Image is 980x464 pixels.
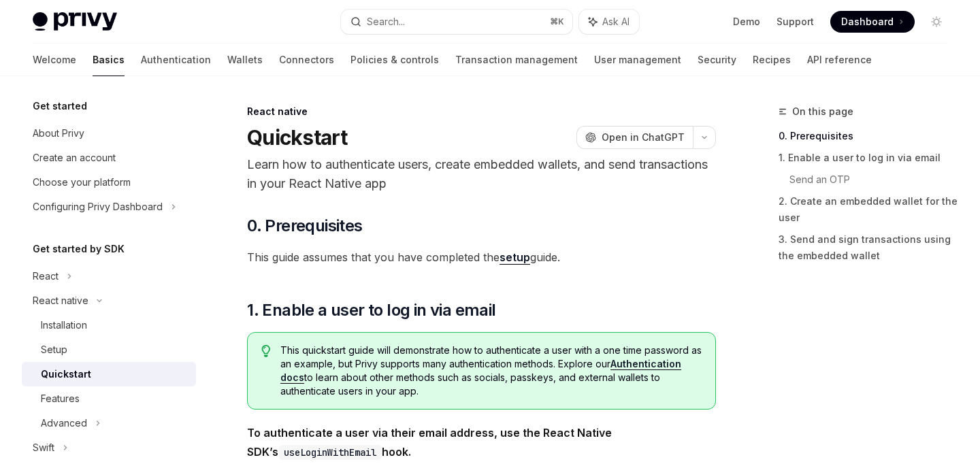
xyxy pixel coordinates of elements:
a: About Privy [22,121,196,146]
a: Recipes [753,44,791,76]
a: Quickstart [22,362,196,386]
a: Basics [93,44,125,76]
div: Features [41,391,80,407]
a: User management [594,44,681,76]
a: Support [777,15,814,29]
a: Authentication [141,44,211,76]
div: Search... [367,14,405,30]
button: Toggle dark mode [926,11,947,33]
a: Demo [733,15,760,29]
a: 1. Enable a user to log in via email [779,147,958,169]
div: Choose your platform [33,174,131,190]
a: 0. Prerequisites [779,125,958,147]
span: On this page [792,103,853,120]
div: Setup [41,342,67,358]
div: Installation [41,317,87,333]
span: Open in ChatGPT [602,131,685,144]
h5: Get started by SDK [33,241,125,257]
a: Wallets [227,44,263,76]
h5: Get started [33,98,87,114]
a: Send an OTP [789,169,958,190]
div: Create an account [33,150,116,166]
a: Installation [22,313,196,337]
a: 3. Send and sign transactions using the embedded wallet [779,229,958,267]
span: This guide assumes that you have completed the guide. [247,248,716,267]
code: useLoginWithEmail [278,445,382,460]
a: Welcome [33,44,76,76]
a: Choose your platform [22,170,196,195]
button: Ask AI [579,10,639,34]
div: React native [247,105,716,118]
h1: Quickstart [247,125,348,150]
a: Setup [22,337,196,362]
img: light logo [33,12,117,31]
svg: Tip [261,345,271,357]
a: API reference [807,44,872,76]
span: 0. Prerequisites [247,215,362,237]
p: Learn how to authenticate users, create embedded wallets, and send transactions in your React Nat... [247,155,716,193]
span: This quickstart guide will demonstrate how to authenticate a user with a one time password as an ... [280,344,702,398]
a: Security [698,44,736,76]
a: Features [22,386,196,411]
button: Search...⌘K [341,10,572,34]
div: Quickstart [41,366,91,382]
span: Dashboard [841,15,894,29]
div: React native [33,293,88,309]
a: 2. Create an embedded wallet for the user [779,190,958,229]
button: Open in ChatGPT [576,126,693,149]
a: Create an account [22,146,196,170]
div: React [33,268,59,284]
span: 1. Enable a user to log in via email [247,299,495,321]
a: Policies & controls [350,44,439,76]
span: Ask AI [602,15,630,29]
div: Configuring Privy Dashboard [33,199,163,215]
div: About Privy [33,125,84,142]
a: Transaction management [455,44,578,76]
div: Advanced [41,415,87,431]
a: Connectors [279,44,334,76]
a: setup [500,250,530,265]
a: Dashboard [830,11,915,33]
span: ⌘ K [550,16,564,27]
div: Swift [33,440,54,456]
strong: To authenticate a user via their email address, use the React Native SDK’s hook. [247,426,612,459]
